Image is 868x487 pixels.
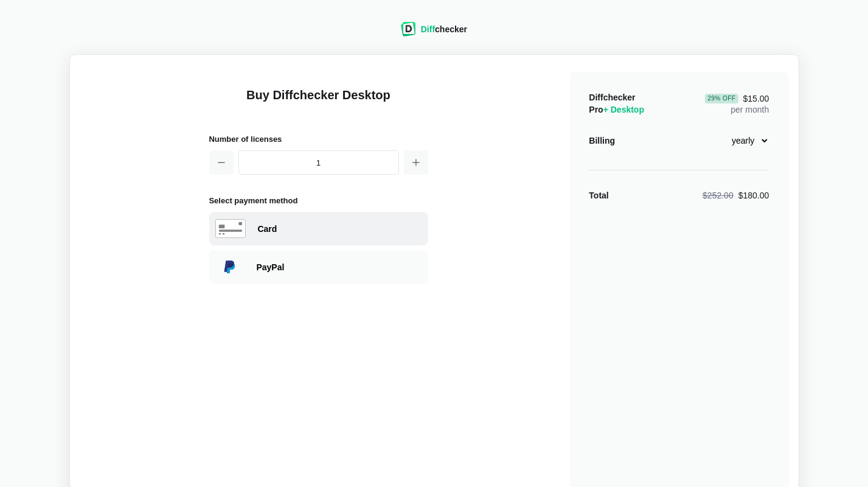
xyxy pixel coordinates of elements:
[209,133,428,145] h2: Number of licenses
[589,105,645,114] span: Pro
[209,250,428,284] div: Paying with PayPal
[705,91,769,116] div: per month
[209,212,428,245] div: Paying with Card
[705,94,738,103] div: 29 % Off
[703,189,769,201] div: $180.00
[421,24,435,34] span: Diff
[589,93,636,102] span: Diffchecker
[703,191,734,200] span: $252.00
[401,22,416,37] img: Diffchecker logo
[589,135,616,147] div: Billing
[238,150,399,175] input: 1
[589,191,609,200] strong: Total
[421,23,467,35] div: checker
[401,29,467,38] a: Diffchecker logoDiffchecker
[603,105,644,114] span: + Desktop
[209,194,428,207] h2: Select payment method
[705,94,769,103] span: $15.00
[209,86,428,118] h1: Buy Diffchecker Desktop
[257,261,422,273] div: Paying with PayPal
[258,223,422,235] div: Paying with Card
